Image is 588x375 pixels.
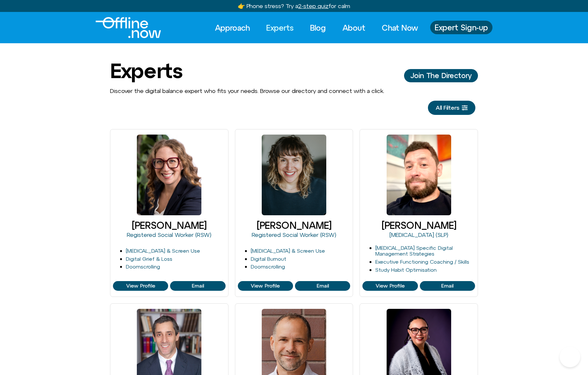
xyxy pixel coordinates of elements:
[126,264,160,269] a: Doomscrolling
[257,220,331,231] a: [PERSON_NAME]
[404,69,478,82] a: Join The Director
[411,72,471,79] span: Join The Directory
[375,245,453,257] a: [MEDICAL_DATA] Specific Digital Management Strategies
[251,256,286,262] a: Digital Burnout
[126,248,200,254] a: [MEDICAL_DATA] & Screen Use
[428,101,475,115] a: All Filters
[251,248,325,254] a: [MEDICAL_DATA] & Screen Use
[252,231,336,238] a: Registered Social Worker (RSW)
[317,283,329,289] span: Email
[132,220,207,231] a: [PERSON_NAME]
[390,231,448,238] a: [MEDICAL_DATA] (SLP)
[209,21,256,35] a: Approach
[375,259,469,265] a: Executive Functioning Coaching / Skills
[238,3,350,9] a: 👉 Phone stress? Try a2-step quizfor calm
[337,21,371,35] a: About
[238,281,293,291] a: View Profile of Cleo Haber
[560,347,580,367] iframe: Botpress
[96,17,161,38] img: offline.now
[260,21,299,35] a: Experts
[375,267,437,273] a: Study Habit Optimisation
[126,283,155,289] span: View Profile
[110,59,182,82] h1: Experts
[376,283,405,289] span: View Profile
[192,283,204,289] span: Email
[127,231,211,238] a: Registered Social Worker (RSW)
[436,105,459,111] span: All Filters
[251,264,285,269] a: Doomscrolling
[113,281,168,291] a: View Profile of Blair Wexler-Singer
[420,281,475,291] a: View Profile of Craig Selinger
[304,21,332,35] a: Blog
[376,21,424,35] a: Chat Now
[209,21,424,35] nav: Menu
[362,281,418,291] a: View Profile of Craig Selinger
[381,220,456,231] a: [PERSON_NAME]
[251,283,280,289] span: View Profile
[126,256,172,262] a: Digital Grief & Loss
[435,23,488,32] span: Expert Sign-up
[170,281,225,291] a: View Profile of Blair Wexler-Singer
[441,283,453,289] span: Email
[295,281,350,291] a: View Profile of Cleo Haber
[110,87,384,94] span: Discover the digital balance expert who fits your needs. Browse our directory and connect with a ...
[96,17,150,38] div: Logo
[430,21,492,34] a: Expert Sign-up
[298,3,329,9] u: 2-step quiz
